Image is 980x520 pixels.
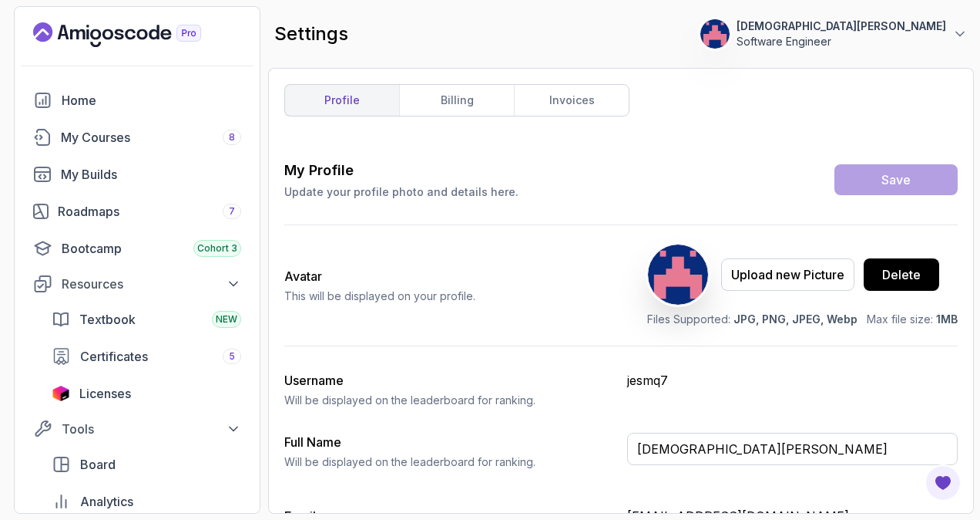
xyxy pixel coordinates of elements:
[627,371,958,390] p: jesmq7
[62,91,241,110] div: Home
[284,393,615,408] p: Will be displayed on the leaderboard for ranking.
[700,19,730,49] img: user profile image
[42,486,250,517] a: analytics
[399,85,514,116] a: billing
[284,289,475,304] p: This will be displayed on your profile.
[80,492,133,511] span: Analytics
[514,85,629,116] a: invoices
[24,122,250,153] a: courses
[42,449,250,480] a: board
[62,275,241,293] div: Resources
[284,267,475,285] h2: Avatar
[24,85,250,116] a: home
[284,454,615,470] p: Will be displayed on the leaderboard for ranking.
[79,384,131,403] span: Licenses
[229,205,235,218] span: 7
[737,34,946,49] p: Software Engineer
[733,312,857,326] span: JPG, PNG, JPEG, Webp
[62,239,241,258] div: Bootcamp
[79,310,136,329] span: Textbook
[936,312,958,326] span: 1MB
[834,164,958,195] button: Save
[52,386,70,401] img: jetbrains icon
[42,304,250,335] a: textbook
[80,455,116,474] span: Board
[700,19,968,49] button: user profile image[DEMOGRAPHIC_DATA][PERSON_NAME]Software Engineer
[42,341,250,372] a: certificates
[24,415,250,443] button: Tools
[80,347,148,366] span: Certificates
[731,265,844,284] div: Upload new Picture
[61,165,241,184] div: My Builds
[58,202,241,221] div: Roadmaps
[24,233,250,264] a: bootcamp
[274,22,348,46] h2: settings
[737,19,946,34] p: [DEMOGRAPHIC_DATA][PERSON_NAME]
[627,433,958,465] input: Enter your full name
[42,378,250,409] a: licenses
[216,313,237,326] span: NEW
[881,171,911,189] div: Save
[24,196,250,227] a: roadmaps
[61,128,241,147] div: My Courses
[285,85,399,116] a: profile
[229,350,235,363] span: 5
[229,131,235,144] span: 8
[925,464,962,501] button: Open Feedback Button
[284,373,344,388] label: Username
[721,258,854,291] button: Upload new Picture
[284,184,519,200] p: Update your profile photo and details here.
[648,245,708,305] img: user profile image
[33,22,237,47] a: Landing page
[197,242,237,255] span: Cohort 3
[62,420,241,438] div: Tools
[24,159,250,190] a: builds
[864,258,939,291] button: Delete
[882,265,921,284] div: Delete
[24,270,250,298] button: Resources
[284,160,519,181] h3: My Profile
[284,434,341,450] label: Full Name
[647,312,958,327] p: Files Supported: Max file size:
